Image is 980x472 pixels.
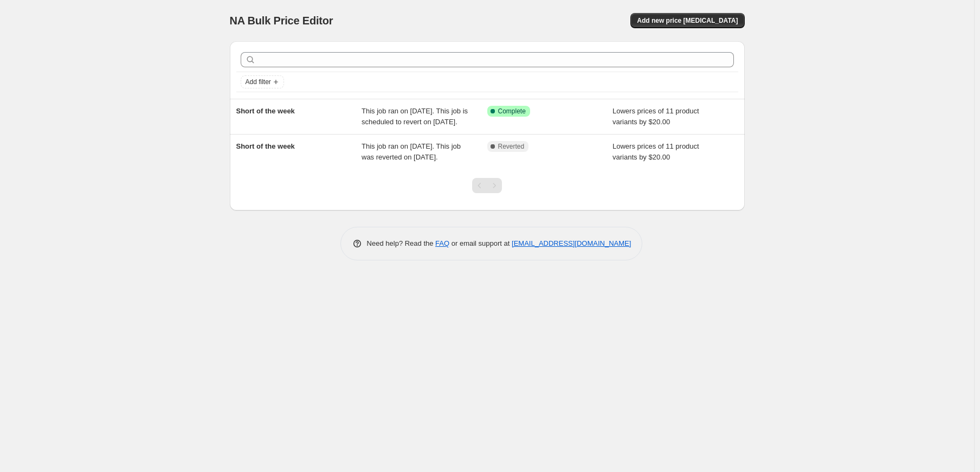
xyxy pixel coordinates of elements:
[367,239,436,247] span: Need help? Read the
[612,107,699,126] span: Lowers prices of 11 product variants by $20.00
[230,15,333,27] span: NA Bulk Price Editor
[246,78,271,86] span: Add filter
[241,75,284,88] button: Add filter
[449,239,512,247] span: or email support at
[362,142,461,161] span: This job ran on [DATE]. This job was reverted on [DATE].
[498,107,526,116] span: Complete
[472,178,502,193] nav: Pagination
[512,239,631,247] a: [EMAIL_ADDRESS][DOMAIN_NAME]
[236,142,295,150] span: Short of the week
[637,16,738,25] span: Add new price [MEDICAL_DATA]
[236,107,295,115] span: Short of the week
[498,142,525,151] span: Reverted
[362,107,468,126] span: This job ran on [DATE]. This job is scheduled to revert on [DATE].
[612,142,699,161] span: Lowers prices of 11 product variants by $20.00
[630,13,744,28] button: Add new price [MEDICAL_DATA]
[435,239,449,247] a: FAQ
